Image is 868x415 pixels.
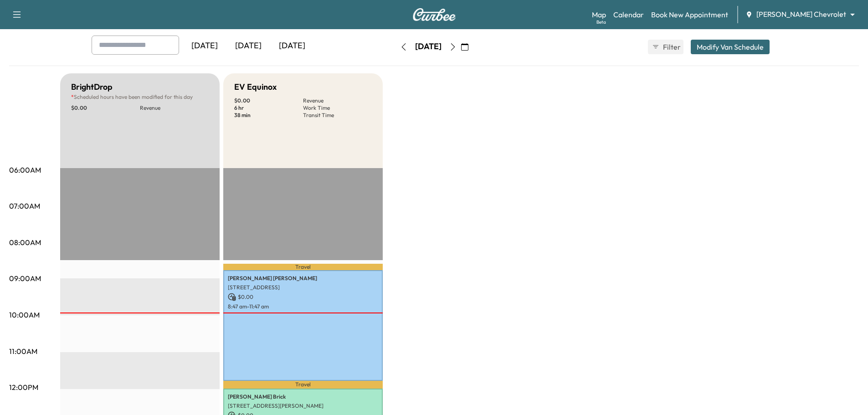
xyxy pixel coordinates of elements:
[223,264,383,271] p: Travel
[140,104,209,112] p: Revenue
[71,93,209,101] p: Scheduled hours have been modified for this day
[303,112,372,119] p: Transit Time
[223,381,383,389] p: Travel
[234,104,303,112] p: 6 hr
[596,19,606,26] div: Beta
[234,81,277,93] h5: EV Equinox
[234,97,303,104] p: $ 0.00
[651,9,728,20] a: Book New Appointment
[663,41,679,52] span: Filter
[226,36,270,56] div: [DATE]
[303,97,372,104] p: Revenue
[415,41,442,52] div: [DATE]
[691,40,770,54] button: Modify Van Schedule
[9,273,41,284] p: 09:00AM
[613,9,644,20] a: Calendar
[9,164,41,175] p: 06:00AM
[228,275,378,282] p: [PERSON_NAME] [PERSON_NAME]
[71,81,113,93] h5: BrightDrop
[412,8,456,21] img: Curbee Logo
[228,393,378,400] p: [PERSON_NAME] Brick
[9,200,40,211] p: 07:00AM
[9,382,38,393] p: 12:00PM
[648,40,683,54] button: Filter
[228,402,378,410] p: [STREET_ADDRESS][PERSON_NAME]
[9,346,37,357] p: 11:00AM
[228,293,378,301] p: $ 0.00
[228,303,378,310] p: 8:47 am - 11:47 am
[592,9,606,20] a: MapBeta
[756,9,846,20] span: [PERSON_NAME] Chevrolet
[270,36,314,56] div: [DATE]
[303,104,372,112] p: Work Time
[71,104,140,112] p: $ 0.00
[183,36,226,56] div: [DATE]
[228,284,378,291] p: [STREET_ADDRESS]
[234,112,303,119] p: 38 min
[9,237,41,248] p: 08:00AM
[9,309,40,320] p: 10:00AM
